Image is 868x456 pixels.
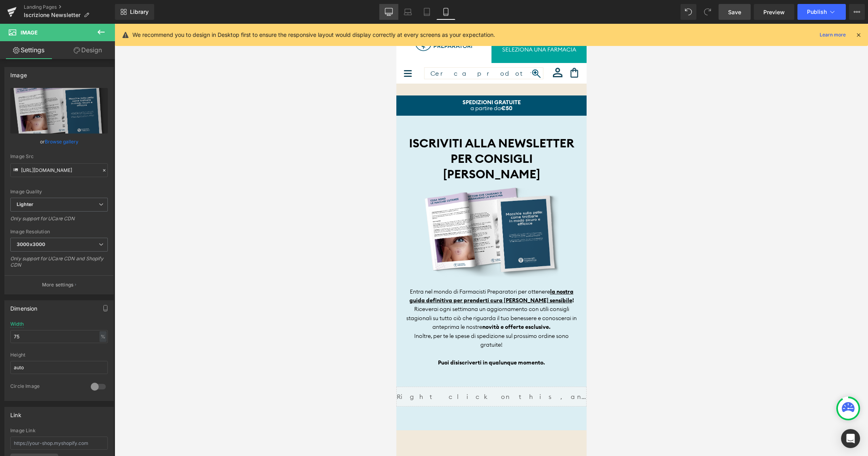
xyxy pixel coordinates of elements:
a: Tablet [417,4,436,20]
div: Inoltre, per te le spese di spedizione sul prossimo ordine sono gratuite! [8,308,182,343]
a: Preview [754,4,794,20]
a: Laptop [398,4,417,20]
div: Dimension [10,301,38,312]
button: More [849,4,865,20]
span: Save [728,8,741,16]
a: Browse gallery [45,135,78,149]
b: ISCRIVITI ALLA NEWSLETTER PER CONSIGLI [PERSON_NAME] [13,112,178,158]
p: More settings [42,281,74,288]
button: Publish [797,4,846,20]
u: la nostra guida definitiva per prenderti cura [PERSON_NAME] sensibile [13,264,177,280]
a: Desktop [379,4,398,20]
div: Image Src [10,154,108,159]
a: Design [59,41,117,59]
strong: Puoi disiscriverti in qualunque momento. [42,335,149,342]
div: Link [10,407,21,418]
button: Undo [681,4,696,20]
div: Circle Image [10,383,83,391]
span: Preview [763,8,785,16]
strong: €50 [105,81,116,88]
div: or [10,137,108,146]
input: auto [10,361,108,374]
div: Only support for UCare CDN [10,216,108,227]
a: Mobile [436,4,455,20]
button: More settings [5,275,113,294]
div: Riceverai ogni settimana un aggiornamento con utili consigli stagionali su tutto ciò che riguarda... [8,281,182,343]
p: a partire da [10,82,180,88]
span: Image [21,29,38,36]
a: New Library [115,4,154,20]
a: Landing Pages [24,4,115,10]
div: % [99,331,107,342]
input: auto [10,330,108,343]
div: Open Intercom Messenger [841,429,860,448]
strong: SPEDIZIONI GRATUITE [66,75,124,82]
div: Image Link [10,428,108,433]
p: We recommend you to design in Desktop first to ensure the responsive layout would display correct... [132,31,495,39]
p: Seleziona una farmacia [106,22,180,30]
strong: ! [13,264,178,280]
div: Only support for UCare CDN and Shopify CDN [10,256,108,273]
span: Iscrizione Newsletter [24,12,80,18]
input: https://your-shop.myshopify.com [10,437,108,450]
div: Height [10,352,108,358]
span: Publish [807,9,827,15]
div: Entra nel mondo di Farmacisti Preparatori per ottenere [8,262,182,363]
a: Learn more [816,30,849,40]
input: Ricerca sul sito [28,44,147,55]
span: Library [130,8,149,15]
div: Width [10,321,24,327]
div: Image Quality [10,189,108,195]
div: Image [10,67,27,78]
div: Image Resolution [10,229,108,235]
input: Link [10,163,108,177]
b: 3000x3000 [17,241,45,247]
b: Lighter [17,201,33,207]
button: Redo [700,4,715,20]
strong: novità e offerte esclusive. [86,300,154,307]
